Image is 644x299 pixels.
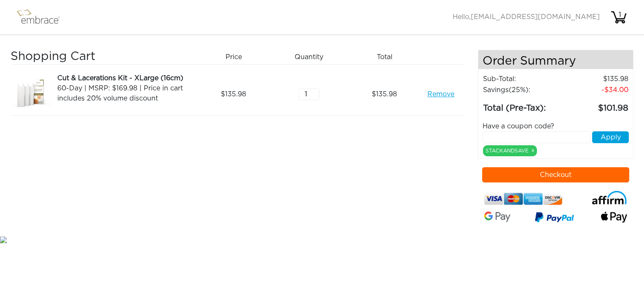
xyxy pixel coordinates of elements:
span: Hello, [453,14,600,20]
img: fullApplePay.png [601,212,627,223]
img: affirm-logo.svg [592,191,627,205]
td: 34.00 [563,84,629,95]
div: 1 [612,10,628,20]
a: x [531,147,534,154]
td: Total (Pre-Tax): [483,95,563,115]
td: Sub-Total: [483,73,563,84]
td: Savings : [483,84,563,95]
td: 101.98 [563,95,629,115]
h3: Shopping Cart [11,50,193,64]
span: 135.98 [372,89,397,99]
div: Total [350,50,425,64]
a: Remove [427,89,454,99]
div: Cut & Lacerations Kit - XLarge (16cm) [57,73,193,83]
span: [EMAIL_ADDRESS][DOMAIN_NAME] [471,14,600,20]
button: Apply [592,131,629,143]
div: Price [199,50,274,64]
div: STACKANDSAVE [483,145,537,156]
img: paypal-v3.png [535,210,574,226]
span: 135.98 [221,89,246,99]
div: 60-Day | MSRP: $169.98 | Price in cart includes 20% volume discount [57,83,193,103]
td: 135.98 [563,73,629,84]
span: Quantity [295,52,323,62]
img: logo.png [15,7,70,28]
img: credit-cards.png [484,191,563,207]
h4: Order Summary [478,50,633,69]
img: cart [610,9,627,26]
span: (25%) [509,87,529,93]
button: Checkout [482,167,630,182]
img: 7ce86e4a-8ce9-11e7-b542-02e45ca4b85b.jpeg [11,73,53,115]
img: Google-Pay-Logo.svg [484,212,510,222]
div: Have a coupon code? [476,121,636,131]
a: 1 [610,14,627,20]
